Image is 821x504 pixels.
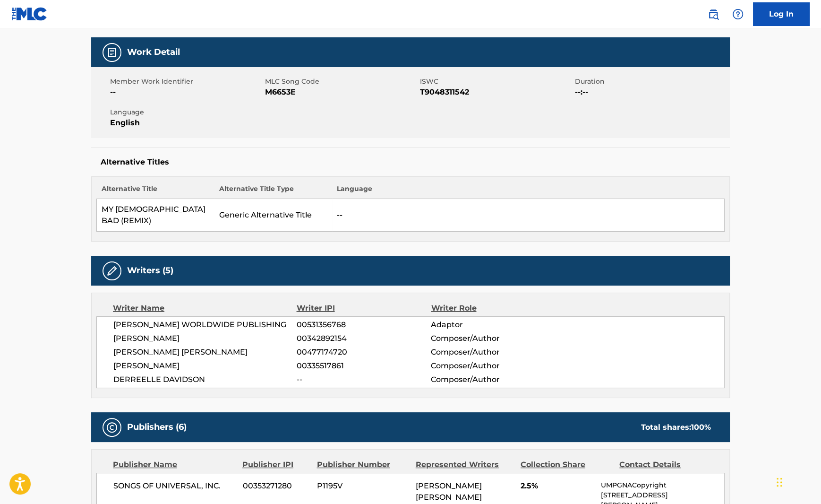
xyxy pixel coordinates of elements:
[332,199,725,232] td: --
[601,480,724,490] p: UMPGNACopyright
[708,9,719,20] img: search
[242,459,309,470] div: Publisher IPI
[214,184,332,199] th: Alternative Title Type
[110,107,263,117] span: Language
[691,423,711,432] span: 100 %
[110,117,263,129] span: English
[416,481,482,502] span: [PERSON_NAME] [PERSON_NAME]
[110,87,263,98] span: --
[113,459,235,470] div: Publisher Name
[113,360,297,372] span: [PERSON_NAME]
[431,303,553,314] div: Writer Role
[106,265,118,277] img: Writers
[420,87,573,98] span: T9048311542
[332,184,725,199] th: Language
[110,77,263,87] span: Member Work Identifier
[214,199,332,232] td: Generic Alternative Title
[113,303,297,314] div: Writer Name
[431,347,553,358] span: Composer/Author
[431,360,553,372] span: Composer/Author
[297,360,431,372] span: 00335517861
[619,459,711,470] div: Contact Details
[420,77,573,87] span: ISWC
[297,374,431,385] span: --
[575,77,727,87] span: Duration
[265,77,418,87] span: MLC Song Code
[521,480,594,492] span: 2.5%
[317,480,409,492] span: P1195V
[265,87,418,98] span: M6653E
[575,87,727,98] span: --:--
[106,47,118,58] img: Work Detail
[127,265,173,276] h5: Writers (5)
[777,468,782,496] div: Drag
[127,422,187,433] h5: Publishers (6)
[704,5,723,24] a: Public Search
[243,480,310,492] span: 00353271280
[753,2,810,26] a: Log In
[127,47,180,58] h5: Work Detail
[297,319,431,330] span: 00531356768
[431,319,553,330] span: Adaptor
[641,422,711,433] div: Total shares:
[297,303,431,314] div: Writer IPI
[521,459,612,470] div: Collection Share
[431,374,553,385] span: Composer/Author
[97,199,214,232] td: MY [DEMOGRAPHIC_DATA] BAD (REMIX)
[11,7,48,21] img: MLC Logo
[297,347,431,358] span: 00477174720
[113,480,236,492] span: SONGS OF UNIVERSAL, INC.
[774,459,821,504] iframe: Chat Widget
[113,333,297,344] span: [PERSON_NAME]
[297,333,431,344] span: 00342892154
[416,459,513,470] div: Represented Writers
[106,422,118,433] img: Publishers
[728,5,747,24] div: Help
[113,319,297,330] span: [PERSON_NAME] WORLDWIDE PUBLISHING
[113,347,297,358] span: [PERSON_NAME] [PERSON_NAME]
[732,9,744,20] img: help
[113,374,297,385] span: DERREELLE DAVIDSON
[431,333,553,344] span: Composer/Author
[97,184,214,199] th: Alternative Title
[316,459,408,470] div: Publisher Number
[101,157,720,167] h5: Alternative Titles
